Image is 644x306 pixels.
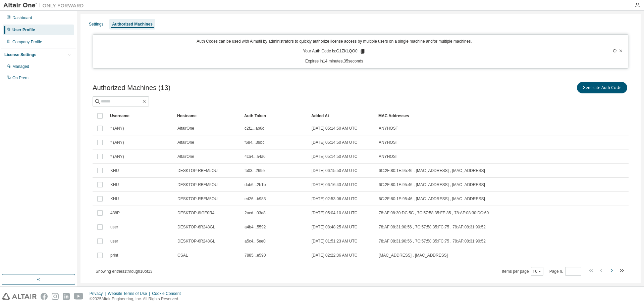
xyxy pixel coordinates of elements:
[303,48,365,54] p: Your Auth Code is: G1ZKLQO0
[379,238,486,244] span: 78:AF:08:31:90:56 , 7C:57:58:35:FC:75 , 78:AF:08:31:90:52
[177,253,188,258] span: CSAL
[379,196,485,202] span: 6C:2F:80:1E:95:46 , [MAC_ADDRESS] , [MAC_ADDRESS]
[110,111,172,121] div: Username
[177,196,218,202] span: DESKTOP-RBFM5OU
[96,269,153,274] span: Showing entries 1 through 10 of 13
[12,27,35,33] div: User Profile
[89,21,103,27] div: Settings
[379,140,398,145] span: ANYHOST
[379,253,448,258] span: [MAC_ADDRESS] , [MAC_ADDRESS]
[4,52,36,57] div: License Settings
[379,126,398,131] span: ANYHOST
[379,154,398,159] span: ANYHOST
[245,168,265,173] span: fb03...269e
[90,296,185,302] p: © 2025 Altair Engineering, Inc. All Rights Reserved.
[312,196,358,202] span: [DATE] 02:53:06 AM UTC
[312,126,358,131] span: [DATE] 05:14:50 AM UTC
[379,182,485,187] span: 6C:2F:80:1E:95:46 , [MAC_ADDRESS] , [MAC_ADDRESS]
[12,39,42,45] div: Company Profile
[110,154,124,159] span: * (ANY)
[90,291,108,296] div: Privacy
[245,126,264,131] span: c2f1...ab6c
[177,168,218,173] span: DESKTOP-RBFM5OU
[110,182,119,187] span: KHU
[312,253,358,258] span: [DATE] 02:22:36 AM UTC
[177,238,215,244] span: DESKTOP-6R248GL
[177,210,214,216] span: DESKTOP-8IGE0R4
[110,253,118,258] span: print
[312,224,358,230] span: [DATE] 08:48:25 AM UTC
[177,126,194,131] span: AltairOne
[244,111,306,121] div: Auth Token
[379,210,489,216] span: 78:AF:08:30:DC:5C , 7C:57:58:35:FE:85 , 78:AF:08:30:DC:60
[245,238,266,244] span: a5c4...5ee0
[108,291,152,296] div: Website Terms of Use
[41,293,48,300] img: facebook.svg
[110,196,119,202] span: KHU
[312,140,358,145] span: [DATE] 05:14:50 AM UTC
[177,182,218,187] span: DESKTOP-RBFM5OU
[379,168,485,173] span: 6C:2F:80:1E:95:46 , [MAC_ADDRESS] , [MAC_ADDRESS]
[97,58,572,64] p: Expires in 14 minutes, 35 seconds
[97,39,572,44] p: Auth Codes can be used with Almutil by administrators to quickly authorize license access by mult...
[245,253,266,258] span: 7885...e590
[312,168,358,173] span: [DATE] 06:15:50 AM UTC
[63,293,70,300] img: linkedin.svg
[245,140,264,145] span: f684...39bc
[312,154,358,159] span: [DATE] 05:14:50 AM UTC
[110,238,118,244] span: user
[245,182,266,187] span: dab6...2b1b
[52,293,59,300] img: instagram.svg
[312,238,358,244] span: [DATE] 01:51:23 AM UTC
[312,210,358,216] span: [DATE] 05:04:10 AM UTC
[177,224,215,230] span: DESKTOP-6R248GL
[110,224,118,230] span: user
[2,293,37,300] img: altair_logo.svg
[378,111,555,121] div: MAC Addresses
[245,224,266,230] span: a4b4...5592
[110,210,120,216] span: 438P
[177,140,194,145] span: AltairOne
[245,196,266,202] span: ed26...b983
[177,154,194,159] span: AltairOne
[110,126,124,131] span: * (ANY)
[177,111,239,121] div: Hostname
[502,267,543,276] span: Items per page
[379,224,486,230] span: 78:AF:08:31:90:56 , 7C:57:58:35:FC:75 , 78:AF:08:31:90:52
[245,154,266,159] span: 4ca4...a4a6
[533,269,542,274] button: 10
[312,182,358,187] span: [DATE] 06:16:43 AM UTC
[549,267,581,276] span: Page n.
[152,291,184,296] div: Cookie Consent
[577,82,627,93] button: Generate Auth Code
[93,84,170,92] span: Authorized Machines (13)
[12,15,32,20] div: Dashboard
[12,64,29,69] div: Managed
[311,111,373,121] div: Added At
[110,140,124,145] span: * (ANY)
[3,2,87,9] img: Altair One
[112,21,153,27] div: Authorized Machines
[12,75,29,81] div: On Prem
[74,293,84,300] img: youtube.svg
[245,210,266,216] span: 2acd...03a8
[110,168,119,173] span: KHU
